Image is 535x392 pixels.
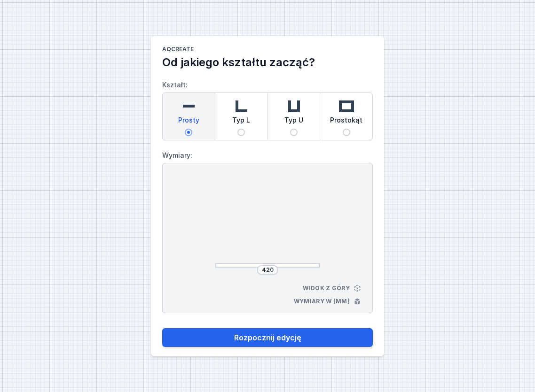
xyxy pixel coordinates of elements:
[343,129,350,136] input: Prostokąt
[290,129,298,136] input: Typ U
[330,115,362,129] span: Prostokąt
[237,129,245,136] input: Typ L
[162,55,373,70] h2: Od jakiego kształtu zacząć?
[232,115,250,129] span: Typ L
[178,115,199,129] span: Prosty
[284,97,303,115] img: u-shaped.svg
[260,266,275,274] input: Wymiar [mm]
[162,77,373,140] label: Kształt:
[162,148,373,163] label: Wymiary:
[185,129,192,136] input: Prosty
[162,46,373,55] h1: AQcreate
[337,97,356,115] img: rectangle.svg
[284,115,303,129] span: Typ U
[179,97,198,115] img: straight.svg
[162,328,373,347] button: Rozpocznij edycję
[232,97,251,115] img: l-shaped.svg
